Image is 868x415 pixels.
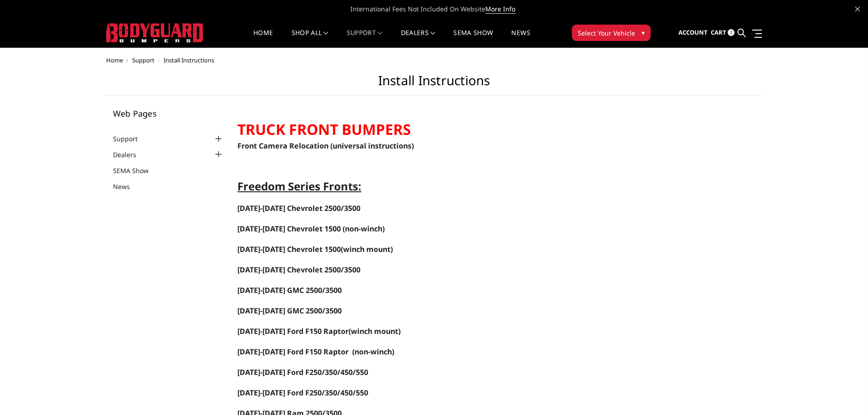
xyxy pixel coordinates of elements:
[237,244,341,254] a: [DATE]-[DATE] Chevrolet 1500
[678,20,708,45] a: Account
[347,30,383,47] a: Support
[678,28,708,36] span: Account
[237,266,360,274] a: [DATE]-[DATE] Chevrolet 2500/3500
[453,30,493,47] a: SEMA Show
[237,306,342,316] span: [DATE]-[DATE] GMC 2500/3500
[511,30,530,47] a: News
[237,326,349,336] a: [DATE]-[DATE] Ford F150 Raptor
[292,30,329,47] a: shop all
[578,28,635,38] span: Select Your Vehicle
[237,367,368,377] a: [DATE]-[DATE] Ford F250/350/450/550
[237,225,341,233] a: [DATE]-[DATE] Chevrolet 1500
[253,30,273,47] a: Home
[106,23,204,42] img: BODYGUARD BUMPERS
[237,265,360,275] span: [DATE]-[DATE] Chevrolet 2500/3500
[237,224,341,234] span: [DATE]-[DATE] Chevrolet 1500
[237,347,349,357] span: [DATE]-[DATE] Ford F150 Raptor
[237,179,361,194] span: Freedom Series Fronts:
[164,56,214,64] span: Install Instructions
[642,28,645,37] span: ▾
[343,224,385,234] span: (non-winch)
[106,73,762,96] h1: Install Instructions
[113,109,224,118] h5: Web Pages
[572,25,651,41] button: Select Your Vehicle
[132,56,154,64] a: Support
[237,119,411,139] strong: TRUCK FRONT BUMPERS
[237,307,342,315] a: [DATE]-[DATE] GMC 2500/3500
[113,150,148,159] a: Dealers
[237,388,368,398] span: [DATE]-[DATE] Ford F250/350/450/550
[237,203,360,213] a: [DATE]-[DATE] Chevrolet 2500/3500
[113,166,160,175] a: SEMA Show
[485,5,515,14] a: More Info
[352,347,394,357] span: (non-winch)
[237,141,414,151] a: Front Camera Relocation (universal instructions)
[237,389,368,397] a: [DATE]-[DATE] Ford F250/350/450/550
[711,20,734,45] a: Cart 2
[237,326,401,336] span: (winch mount)
[237,244,393,254] span: (winch mount)
[237,348,349,356] a: [DATE]-[DATE] Ford F150 Raptor
[237,285,342,295] a: [DATE]-[DATE] GMC 2500/3500
[113,134,149,143] a: Support
[401,30,436,47] a: Dealers
[711,28,726,36] span: Cart
[106,56,123,64] a: Home
[113,182,141,191] a: News
[728,29,734,36] span: 2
